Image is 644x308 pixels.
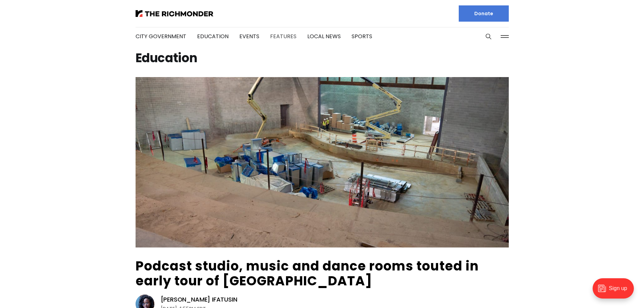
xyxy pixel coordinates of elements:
[136,32,186,40] a: City Government
[352,32,372,40] a: Sports
[197,32,229,40] a: Education
[239,32,259,40] a: Events
[459,5,509,22] a: Donate
[483,31,494,42] button: Search this site
[161,295,237,304] a: [PERSON_NAME] Ifatusin
[307,32,341,40] a: Local News
[136,77,509,247] img: Podcast studio, music and dance rooms touted in early tour of new Richmond high school
[136,257,479,290] a: Podcast studio, music and dance rooms touted in early tour of [GEOGRAPHIC_DATA]
[136,10,213,17] img: The Richmonder
[587,275,644,308] iframe: portal-trigger
[270,32,296,40] a: Features
[136,53,509,64] h1: Education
